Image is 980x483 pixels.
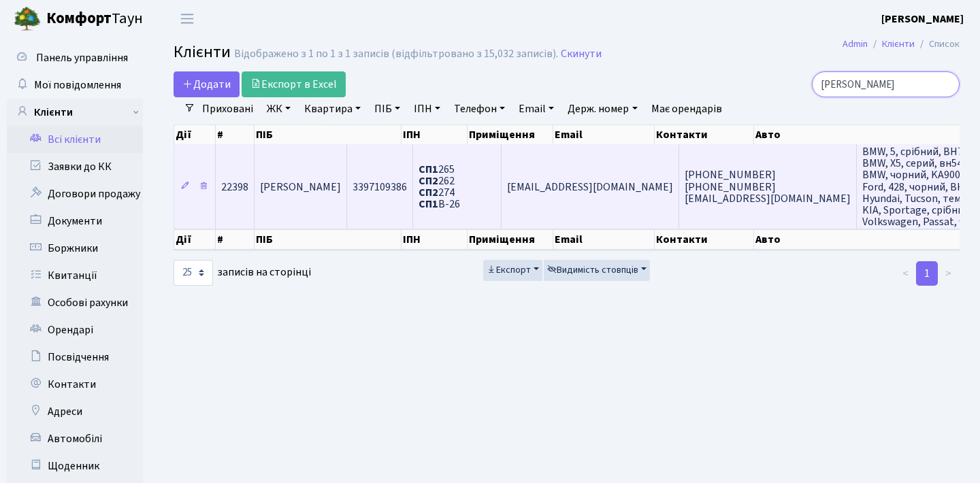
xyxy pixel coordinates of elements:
[812,71,960,97] input: Пошук...
[822,30,980,59] nav: breadcrumb
[915,37,960,52] li: Список
[468,229,554,250] th: Приміщення
[843,37,868,51] a: Admin
[754,229,970,250] th: Авто
[34,78,121,93] span: Мої повідомлення
[255,125,402,144] th: ПІБ
[408,97,446,120] a: ІПН
[216,125,255,144] th: #
[419,162,438,177] b: СП1
[882,37,915,51] a: Клієнти
[174,40,231,64] span: Клієнти
[419,162,460,212] span: 265 262 274 В-26
[242,71,346,97] a: Експорт в Excel
[174,125,216,144] th: Дії
[562,97,642,120] a: Держ. номер
[553,125,654,144] th: Email
[174,71,240,97] a: Додати
[881,12,964,27] b: [PERSON_NAME]
[7,262,143,289] a: Квитанції
[261,97,296,120] a: ЖК
[7,207,143,235] a: Документи
[7,153,143,180] a: Заявки до КК
[7,99,143,126] a: Клієнти
[7,371,143,398] a: Контакти
[483,260,542,281] button: Експорт
[7,235,143,262] a: Боржники
[221,180,248,195] span: 22398
[255,229,402,250] th: ПІБ
[7,44,143,71] a: Панель управління
[46,7,143,31] span: Таун
[46,7,112,29] b: Комфорт
[7,71,143,99] a: Мої повідомлення
[174,260,311,286] label: записів на сторінці
[881,11,964,27] a: [PERSON_NAME]
[182,77,231,92] span: Додати
[487,263,531,277] span: Експорт
[402,229,468,250] th: ІПН
[7,180,143,207] a: Договори продажу
[402,125,468,144] th: ІПН
[916,261,938,286] a: 1
[7,126,143,153] a: Всі клієнти
[655,125,754,144] th: Контакти
[655,229,754,250] th: Контакти
[544,260,650,281] button: Видимість стовпців
[419,197,438,212] b: СП1
[507,180,673,195] span: [EMAIL_ADDRESS][DOMAIN_NAME]
[513,97,559,120] a: Email
[174,229,216,250] th: Дії
[174,260,213,286] select: записів на сторінці
[216,229,255,250] th: #
[7,425,143,452] a: Автомобілі
[299,97,366,120] a: Квартира
[754,125,970,144] th: Авто
[170,7,204,30] button: Переключити навігацію
[468,125,554,144] th: Приміщення
[36,50,128,65] span: Панель управління
[419,173,438,188] b: СП2
[369,97,406,120] a: ПІБ
[7,398,143,425] a: Адреси
[547,263,638,277] span: Видимість стовпців
[353,180,407,195] span: 3397109386
[448,97,510,120] a: Телефон
[553,229,654,250] th: Email
[197,97,259,120] a: Приховані
[646,97,728,120] a: Має орендарів
[260,180,341,195] span: [PERSON_NAME]
[14,5,41,33] img: logo.png
[234,48,558,61] div: Відображено з 1 по 1 з 1 записів (відфільтровано з 15,032 записів).
[7,344,143,371] a: Посвідчення
[419,185,438,200] b: СП2
[7,289,143,316] a: Особові рахунки
[561,48,602,61] a: Скинути
[7,316,143,344] a: Орендарі
[7,452,143,480] a: Щоденник
[685,168,851,206] span: [PHONE_NUMBER] [PHONE_NUMBER] [EMAIL_ADDRESS][DOMAIN_NAME]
